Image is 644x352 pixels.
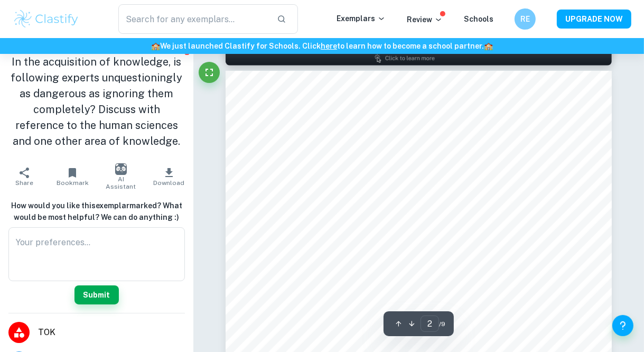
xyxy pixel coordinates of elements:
[97,162,145,191] button: AI Assistant
[74,285,118,304] button: Submit
[153,179,184,187] span: Download
[337,13,386,24] p: Exemplars
[15,179,33,187] span: Share
[48,162,96,191] button: Bookmark
[118,4,268,34] input: Search for any exemplars...
[321,42,337,50] a: here
[8,200,185,223] h6: How would you like this exemplar marked? What would be most helpful? We can do anything :)
[103,175,138,190] span: AI Assistant
[199,62,220,83] button: Fullscreen
[2,40,642,52] h6: We just launched Clastify for Schools. Click to learn how to become a school partner.
[557,10,631,29] button: UPGRADE NOW
[115,163,127,175] img: AI Assistant
[145,162,193,191] button: Download
[407,14,443,25] p: Review
[439,319,445,329] span: / 9
[612,315,633,336] button: Help and Feedback
[464,15,493,23] a: Schools
[151,42,160,50] span: 🏫
[8,54,185,149] h1: In the acquisition of knowledge, is following experts unquestioningly as dangerous as ignoring th...
[57,179,89,187] span: Bookmark
[515,8,536,30] button: RE
[484,42,493,50] span: 🏫
[13,8,80,30] img: Clastify logo
[183,48,191,55] button: Report issue
[38,326,185,339] span: TOK
[519,13,531,25] h6: RE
